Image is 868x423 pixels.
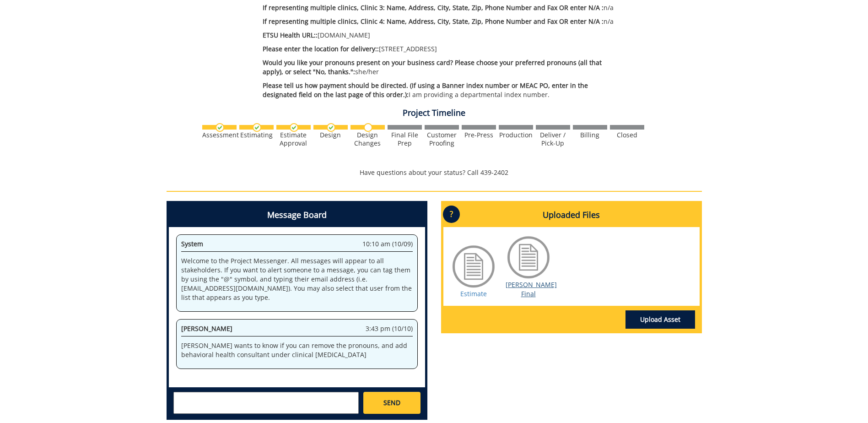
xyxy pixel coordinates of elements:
img: checkmark [327,123,335,132]
img: no [364,123,372,132]
span: SEND [383,398,400,407]
a: Upload Asset [625,310,695,329]
a: Estimate [460,289,487,298]
div: Deliver / Pick-Up [536,131,570,147]
span: If representing multiple clinics, Clinic 4: Name, Address, City, State, Zip, Phone Number and Fax... [263,17,604,26]
p: n/a [263,3,621,12]
span: 3:43 pm (10/10) [366,324,413,333]
p: [DOMAIN_NAME] [263,31,621,40]
span: [PERSON_NAME] [181,324,232,333]
a: [PERSON_NAME] Final [506,280,557,298]
h4: Uploaded Files [443,203,700,227]
div: Design Changes [350,131,385,147]
a: SEND [363,392,420,414]
div: Design [313,131,348,139]
textarea: messageToSend [173,392,359,414]
span: ETSU Health URL:: [263,31,318,39]
p: she/her [263,58,621,76]
span: Would you like your pronouns present on your business card? Please choose your preferred pronouns... [263,58,602,76]
p: [STREET_ADDRESS] [263,44,621,54]
p: Have questions about your status? Call 439-2402 [167,168,702,177]
p: n/a [263,17,621,26]
img: checkmark [253,123,261,132]
p: Welcome to the Project Messenger. All messages will appear to all stakeholders. If you want to al... [181,256,413,302]
div: Estimate Approval [276,131,311,147]
div: Customer Proofing [425,131,459,147]
span: System [181,239,203,248]
p: ? [443,206,460,223]
div: Final File Prep [388,131,422,147]
span: Please enter the location for delivery:: [263,44,379,53]
div: Closed [610,131,644,139]
img: checkmark [216,123,224,132]
span: If representing multiple clinics, Clinic 3: Name, Address, City, State, Zip, Phone Number and Fax... [263,3,604,12]
p: [PERSON_NAME] wants to know if you can remove the pronouns, and add behavioral health consultant ... [181,341,413,359]
div: Pre-Press [462,131,496,139]
h4: Project Timeline [167,108,702,118]
img: checkmark [290,123,298,132]
span: 10:10 am (10/09) [362,239,413,249]
div: Billing [573,131,607,139]
span: Please tell us how payment should be directed. (If using a Banner index number or MEAC PO, enter ... [263,81,588,99]
p: I am providing a departmental index number. [263,81,621,99]
div: Estimating [239,131,274,139]
div: Assessment [202,131,237,139]
div: Production [499,131,533,139]
h4: Message Board [169,203,425,227]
